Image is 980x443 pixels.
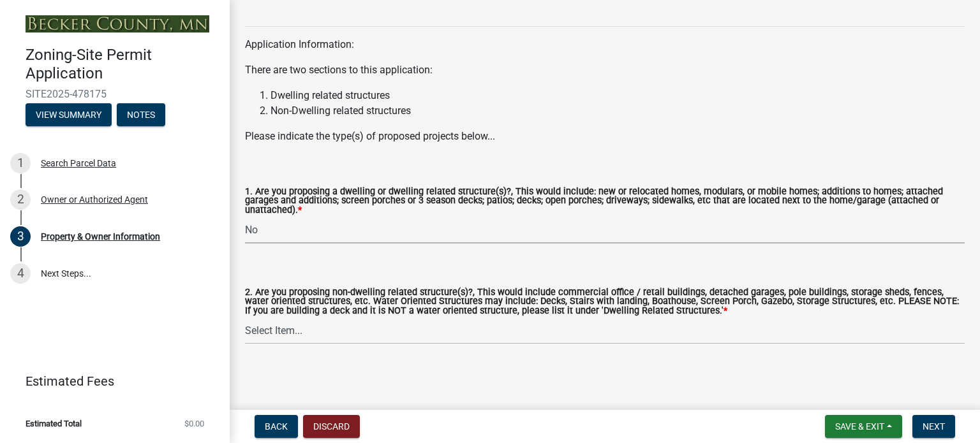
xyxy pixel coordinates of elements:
[41,195,148,204] div: Owner or Authorized Agent
[10,189,31,210] div: 2
[835,421,884,432] span: Save & Exit
[10,153,31,173] div: 1
[255,415,298,438] button: Back
[41,232,160,241] div: Property & Owner Information
[184,419,204,428] span: $0.00
[265,421,288,432] span: Back
[41,159,116,168] div: Search Parcel Data
[26,46,219,83] h4: Zoning-Site Permit Application
[26,110,112,120] wm-modal-confirm: Summary
[912,415,955,438] button: Next
[26,419,82,428] span: Estimated Total
[26,15,209,33] img: Becker County, Minnesota
[923,421,945,432] span: Next
[303,415,360,438] button: Discard
[10,226,31,247] div: 3
[26,88,204,100] span: SITE2025-478175
[117,103,165,126] button: Notes
[271,103,965,119] li: Non-Dwelling related structures
[245,187,965,215] label: 1. Are you proposing a dwelling or dwelling related structure(s)?, This would include: new or rel...
[10,368,209,394] a: Estimated Fees
[245,37,965,52] p: Application Information:
[825,415,902,438] button: Save & Exit
[26,103,112,126] button: View Summary
[245,288,965,316] label: 2. Are you proposing non-dwelling related structure(s)?, This would include commercial office / r...
[271,88,965,103] li: Dwelling related structures
[117,110,165,120] wm-modal-confirm: Notes
[10,263,31,284] div: 4
[245,62,965,78] p: There are two sections to this application:
[245,129,965,144] p: Please indicate the type(s) of proposed projects below...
